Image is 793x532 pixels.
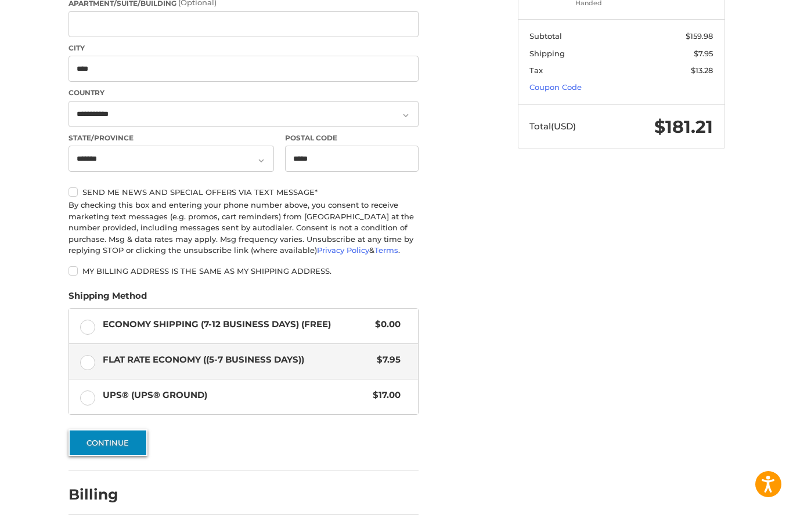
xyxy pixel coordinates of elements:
[69,266,419,276] label: My billing address is the same as my shipping address.
[686,31,713,41] span: $159.98
[529,31,562,41] span: Subtotal
[691,66,713,75] span: $13.28
[69,486,136,504] h2: Billing
[370,318,401,331] span: $0.00
[103,389,367,402] span: UPS® (UPS® Ground)
[69,88,419,98] label: Country
[285,133,419,143] label: Postal Code
[374,245,398,255] a: Terms
[529,66,543,75] span: Tax
[654,116,713,137] span: $181.21
[69,200,419,256] div: By checking this box and entering your phone number above, you consent to receive marketing text ...
[367,389,401,402] span: $17.00
[317,245,369,255] a: Privacy Policy
[69,289,147,308] legend: Shipping Method
[694,49,713,58] span: $7.95
[103,353,372,367] span: Flat Rate Economy ((5-7 Business Days))
[529,121,576,132] span: Total (USD)
[529,82,582,92] a: Coupon Code
[69,187,419,197] label: Send me news and special offers via text message*
[372,353,401,367] span: $7.95
[69,429,147,456] button: Continue
[69,43,419,53] label: City
[103,318,370,331] span: Economy Shipping (7-12 Business Days) (Free)
[529,49,565,58] span: Shipping
[69,133,274,143] label: State/Province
